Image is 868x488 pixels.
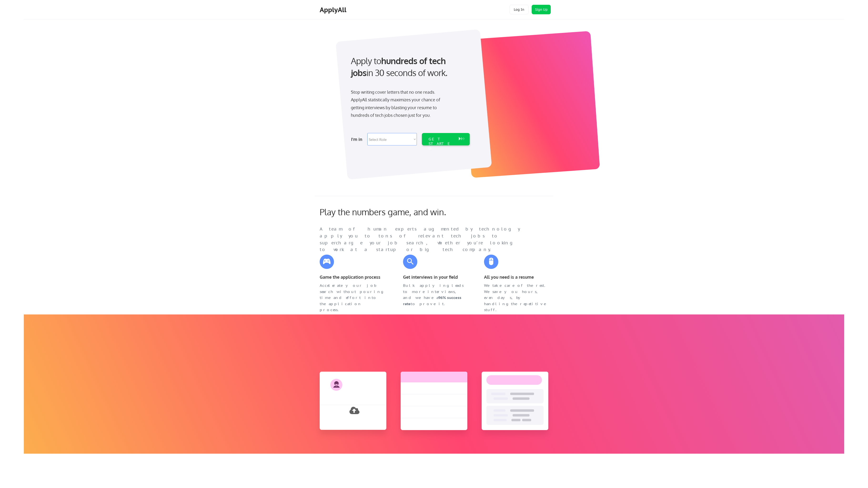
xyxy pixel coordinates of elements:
div: We take care of the rest. We save you hours, even days, by handling the repetitive stuff. [484,283,548,313]
div: Stop writing cover letters that no one reads. ApplyAll statistically maximizes your chance of get... [351,88,449,119]
strong: 96% success rate [403,295,462,306]
button: Log In [510,5,529,14]
div: Bulk applying leads to more interviews, and we have a to prove it. [403,283,467,307]
div: GET STARTED [429,137,454,151]
div: Game the application process [320,274,384,281]
div: All you need is a resume [484,274,548,281]
strong: hundreds of tech jobs [351,55,448,78]
div: Get interviews in your field [403,274,467,281]
div: I'm in [351,135,364,143]
div: ApplyAll [320,6,348,14]
div: Accelerate your job search without pouring time and effort into the application process. [320,283,384,313]
div: Play the numbers game, and win. [320,207,467,217]
div: A team of human experts augmented by technology apply you to tons of relevant tech jobs to superc... [320,226,529,253]
div: Apply to in 30 seconds of work. [351,55,468,79]
button: Sign Up [532,5,551,14]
